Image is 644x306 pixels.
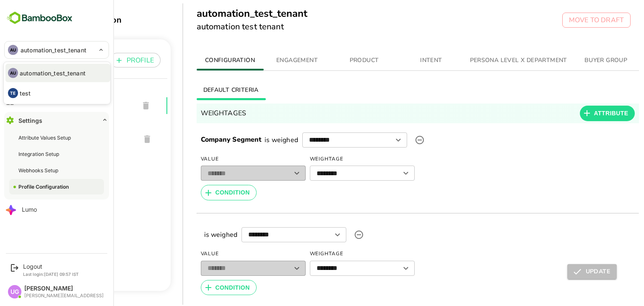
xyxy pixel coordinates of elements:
[540,15,595,25] p: MOVE TO DRAFT
[10,101,103,111] span: automation_test_tenant
[171,135,232,145] h6: Company Segment
[10,55,37,65] p: PROFILE
[280,153,385,166] span: Weightage
[548,55,605,66] span: BUYER GROUP
[186,283,221,293] span: CONDITION
[171,153,276,166] span: Value
[171,280,227,296] button: CONDITION
[80,53,131,67] button: PROFILE
[306,55,364,66] span: PRODUCT
[280,247,385,261] span: Weightage
[551,106,606,121] button: ATTRIBUTE
[10,14,141,26] div: Profile Configuration
[20,69,86,78] p: automation_test_tenant
[171,247,276,261] span: Value
[239,55,296,66] span: ENGAGEMENT
[441,55,538,66] span: PERSONA LEVEL X DEPARTMENT
[172,55,229,66] span: CONFIGURATION
[167,80,610,100] div: basic tabs example
[167,50,610,70] div: simple tabs
[3,122,138,156] div: test
[3,89,138,122] div: automation_test_tenant
[538,264,587,279] button: UPDATE
[8,68,18,78] div: AU
[186,187,221,198] span: CONDITION
[533,13,601,28] button: MOVE TO DRAFT
[565,108,599,119] span: ATTRIBUTE
[167,20,278,34] h6: automation test tenant
[8,88,18,98] div: TE
[167,7,278,20] h5: automation_test_tenant
[371,262,382,274] button: Open
[10,134,104,144] span: test
[363,134,375,146] button: Open
[171,185,227,200] button: CONDITION
[175,230,208,240] p: is weighed
[235,135,269,145] p: is weighed
[171,107,217,119] h6: WEIGHTAGES
[382,132,399,148] label: upload picture
[167,80,236,100] button: DEFAULT CRITERIA
[374,55,431,66] span: INTENT
[20,89,31,98] p: test
[371,167,382,179] button: Open
[302,229,314,241] button: Open
[97,55,125,65] p: PROFILE
[321,226,338,243] label: upload picture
